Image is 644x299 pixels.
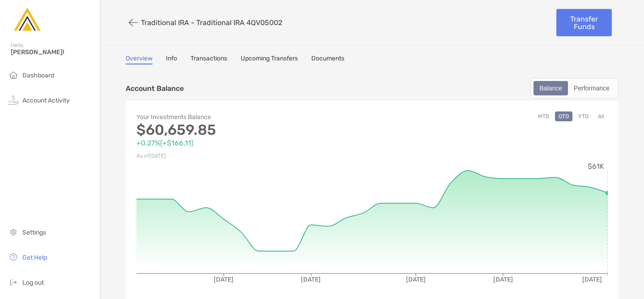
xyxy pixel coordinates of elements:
[556,9,612,36] a: Transfer Funds
[311,55,344,64] a: Documents
[22,72,54,79] span: Dashboard
[11,4,43,36] img: Zoe Logo
[534,82,567,94] div: Balance
[493,276,513,283] tspan: [DATE]
[582,276,602,283] tspan: [DATE]
[406,276,426,283] tspan: [DATE]
[569,82,614,94] div: Performance
[22,229,46,236] span: Settings
[534,111,553,121] button: MTD
[141,18,282,27] p: Traditional IRA - Traditional IRA 4QV05002
[11,48,94,56] span: [PERSON_NAME]!
[136,137,372,149] p: +0.27% ( +$166.11 )
[126,83,184,94] p: Account Balance
[8,226,19,237] img: settings icon
[136,150,372,162] p: As of [DATE]
[166,55,177,64] a: Info
[530,78,619,98] div: segmented control
[588,162,604,171] tspan: $61K
[191,55,227,64] a: Transactions
[241,55,298,64] a: Upcoming Transfers
[8,252,19,262] img: get-help icon
[8,94,19,105] img: activity icon
[575,111,592,121] button: YTD
[555,111,572,121] button: QTD
[594,111,608,121] button: All
[214,276,233,283] tspan: [DATE]
[22,254,47,261] span: Get Help
[301,276,321,283] tspan: [DATE]
[136,124,372,136] p: $60,659.85
[136,111,372,123] p: Your Investments Balance
[126,55,153,64] a: Overview
[22,97,70,104] span: Account Activity
[8,69,19,80] img: household icon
